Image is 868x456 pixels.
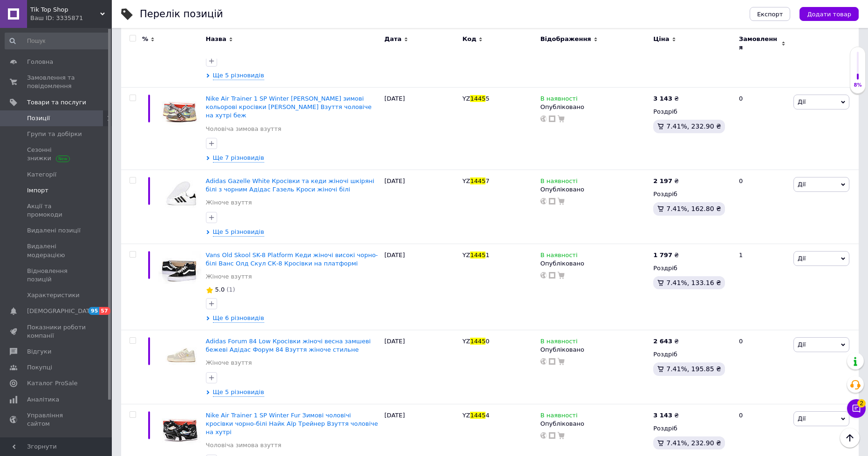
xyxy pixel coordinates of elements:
span: Дії [798,98,806,105]
div: 8% [850,82,865,88]
a: Nike Air Trainer 1 SP Winter [PERSON_NAME] зимові кольорові кросівки [PERSON_NAME] Взуття чоловіч... [206,95,372,119]
span: YZ [462,338,470,345]
a: Vans Old Skool SK-8 Platform Кеди жіночі високі чорно-білі Ванс Олд Скул СК-8 Кросівки на платформі [206,252,378,267]
span: Замовлення та повідомлення [27,74,86,90]
span: % [142,35,148,43]
span: Відновлення позицій [27,267,86,284]
span: Додати товар [807,11,851,18]
a: Adidas Forum 84 Low Кросівки жіночі весна замшеві бежеві Адідас Форум 84 Взуття жіноче стильне [206,338,371,353]
div: Роздріб [653,424,731,433]
span: Дії [798,341,806,348]
a: Adidas Gazelle White Кросівки та кеди жіночі шкіряні білі з чорним Адідас Газель Кроси жіночі білі [206,177,375,193]
span: Покупці [27,363,52,372]
div: Опубліковано [540,259,649,268]
span: Імпорт [27,186,48,195]
div: Ваш ID: 3335871 [30,14,112,22]
a: Жіноче взуття [206,198,252,207]
div: Роздріб [653,264,731,272]
a: Жіноче взуття [206,272,252,281]
span: Товари та послуги [27,98,86,107]
span: Код [462,35,476,43]
span: Показники роботи компанії [27,323,86,340]
div: [DATE] [382,88,460,170]
span: Відображення [540,35,591,43]
span: Управління сайтом [27,411,86,428]
div: ₴ [653,251,679,259]
span: 7.41%, 162.80 ₴ [666,205,721,212]
span: В наявності [540,95,578,105]
span: 2 [857,399,866,408]
span: 95 [89,307,99,315]
span: Ще 5 різновидів [213,71,264,80]
span: Дата [384,35,402,43]
div: Опубліковано [540,346,649,354]
div: Роздріб [653,108,731,116]
span: В наявності [540,412,578,422]
button: Експорт [750,7,791,21]
span: Головна [27,58,53,66]
span: Експорт [757,11,783,18]
span: 4 [485,412,489,419]
span: YZ [462,177,470,184]
div: ₴ [653,177,679,185]
div: Роздріб [653,190,731,198]
span: 7.41%, 232.90 ₴ [666,439,721,447]
span: 7.41%, 133.16 ₴ [666,279,721,286]
span: Ще 5 різновидів [213,388,264,397]
span: Дії [798,255,806,262]
b: 3 143 [653,95,672,102]
span: YZ [462,252,470,259]
span: В наявності [540,252,578,261]
span: В наявності [540,338,578,347]
span: Назва [206,35,226,43]
span: 1445 [470,338,485,345]
span: Ще 7 різновидів [213,154,264,163]
div: 0 [733,170,791,244]
b: 1 797 [653,252,672,259]
b: 2 197 [653,177,672,184]
span: 7.41%, 195.85 ₴ [666,365,721,373]
img: Nike Air Trainer 1 SP Winter Fur Мужские кроссовки зимние цветные Найк Аир Трейнер Обувь мужская ... [158,95,201,125]
span: 7.41%, 232.90 ₴ [666,123,721,130]
img: Adidas Gazelle White Кроссовки и кеды женские кожаные белые с черным Адидас Газель Кроссы женские... [158,177,201,208]
img: Nike Air Trainer 1 SP Winter Fur Зимние кроссовки мужские черно-белые Найк Аир Трейнер Обувь мужс... [158,411,201,445]
span: YZ [462,95,470,102]
div: Перелік позицій [140,9,223,19]
a: Жіноче взуття [206,359,252,367]
span: Характеристики [27,291,80,299]
span: Дії [798,415,806,422]
span: 5 [485,95,489,102]
span: Ще 5 різновидів [213,228,264,237]
span: Ціна [653,35,669,43]
span: 5.0 [215,286,225,293]
button: Чат з покупцем2 [847,399,866,418]
button: Додати товар [800,7,859,21]
div: Опубліковано [540,185,649,194]
span: Акції та промокоди [27,202,86,219]
img: Vans Old Skool SK-8 Platform Кеды женские высокие черно-белые Ванс Олд Скул СК-8 Кроссовки на пла... [158,251,201,284]
div: ₴ [653,337,679,346]
b: 2 643 [653,338,672,345]
span: Ще 6 різновидів [213,314,264,323]
span: 57 [99,307,110,315]
span: Позиції [27,114,50,123]
a: Чоловіча зимова взуття [206,125,281,133]
span: 7 [485,177,489,184]
span: 1445 [470,412,485,419]
span: Каталог ProSale [27,379,77,388]
span: Nike Air Trainer 1 SP Winter Fur Зимові чоловічі кросівки чорно-білі Найк Аїр Трейнер Взуття чоло... [206,412,378,436]
span: Гаманець компанії [27,436,86,452]
span: Групи та добірки [27,130,82,138]
div: Роздріб [653,350,731,359]
span: Дії [798,181,806,188]
img: Adidas Forum 84 Low Кроссовки женские весна осень замшевые бежевые Адидас Форум 84 Обувь женская ... [158,337,201,367]
div: [DATE] [382,244,460,330]
span: 1445 [470,177,485,184]
span: В наявності [540,177,578,187]
div: Опубліковано [540,103,649,111]
b: 3 143 [653,412,672,419]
